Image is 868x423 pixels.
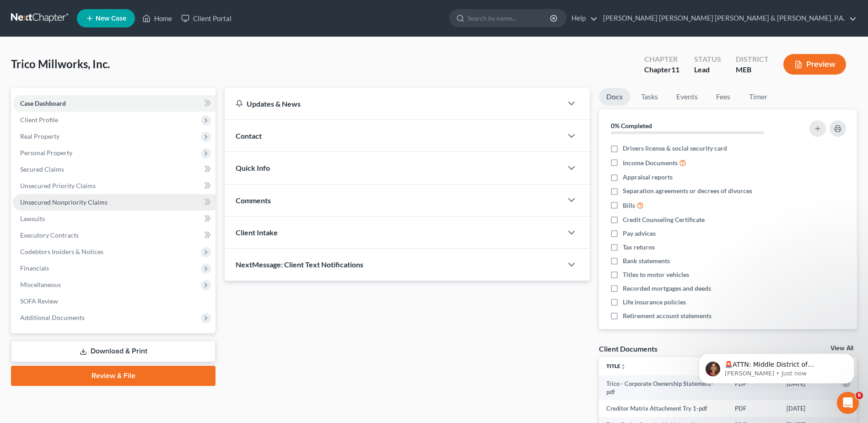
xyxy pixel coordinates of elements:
[644,65,679,75] div: Chapter
[623,311,712,320] span: Retirement account statements
[685,334,868,398] iframe: Intercom notifications message
[20,149,72,157] span: Personal Property
[13,211,216,227] a: Lawsuits
[13,194,216,211] a: Unsecured Nonpriority Claims
[13,178,216,194] a: Unsecured Priority Claims
[96,15,126,22] span: New Case
[856,392,863,399] span: 6
[567,10,598,27] a: Help
[623,270,689,279] span: Titles to motor vehicles
[736,54,769,65] div: District
[177,10,236,27] a: Client Portal
[236,260,363,269] span: NextMessage: Client Text Notifications
[11,366,216,386] a: Review & File
[606,363,626,369] a: Titleunfold_more
[599,88,630,106] a: Docs
[20,297,58,305] span: SOFA Review
[20,165,64,173] span: Secured Claims
[599,400,728,417] td: Creditor Matrix Attachment Try 1-pdf
[599,344,658,353] div: Client Documents
[634,88,665,106] a: Tasks
[20,132,59,140] span: Real Property
[783,54,846,75] button: Preview
[20,99,66,107] span: Case Dashboard
[598,10,857,27] a: [PERSON_NAME] [PERSON_NAME] [PERSON_NAME] & [PERSON_NAME], P.A.
[138,10,177,27] a: Home
[623,201,635,210] span: Bills
[669,88,705,106] a: Events
[236,99,551,108] div: Updates & News
[611,122,652,130] strong: 0% Completed
[20,281,61,288] span: Miscellaneous
[13,95,216,112] a: Case Dashboard
[11,57,110,70] span: Trico Millworks, Inc.
[644,54,679,65] div: Chapter
[623,215,705,224] span: Credit Counseling Certificate
[736,65,769,75] div: MEB
[20,215,45,222] span: Lawsuits
[623,243,655,252] span: Tax returns
[468,10,551,27] input: Search by name...
[623,298,686,307] span: Life insurance policies
[236,131,262,140] span: Contact
[779,400,835,417] td: [DATE]
[13,161,216,178] a: Secured Claims
[623,144,727,153] span: Drivers license & social security card
[837,392,859,414] iframe: Intercom live chat
[709,88,738,106] a: Fees
[742,88,775,106] a: Timer
[20,231,79,239] span: Executory Contracts
[13,293,216,309] a: SOFA Review
[623,256,670,266] span: Bank statements
[671,65,679,74] span: 11
[236,196,271,205] span: Comments
[623,173,673,182] span: Appraisal reports
[599,375,728,401] td: Trico - Corporate Ownership Statement-pdf
[11,341,216,362] a: Download & Print
[20,314,85,321] span: Additional Documents
[623,229,656,238] span: Pay advices
[20,182,96,190] span: Unsecured Priority Claims
[20,264,49,272] span: Financials
[623,158,678,168] span: Income Documents
[13,227,216,244] a: Executory Contracts
[20,116,58,124] span: Client Profile
[236,163,270,172] span: Quick Info
[694,54,721,65] div: Status
[623,284,711,293] span: Recorded mortgages and deeds
[620,364,626,369] i: unfold_more
[20,198,108,206] span: Unsecured Nonpriority Claims
[623,186,752,195] span: Separation agreements or decrees of divorces
[694,65,721,75] div: Lead
[728,400,779,417] td: PDF
[236,228,278,237] span: Client Intake
[20,248,103,255] span: Codebtors Insiders & Notices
